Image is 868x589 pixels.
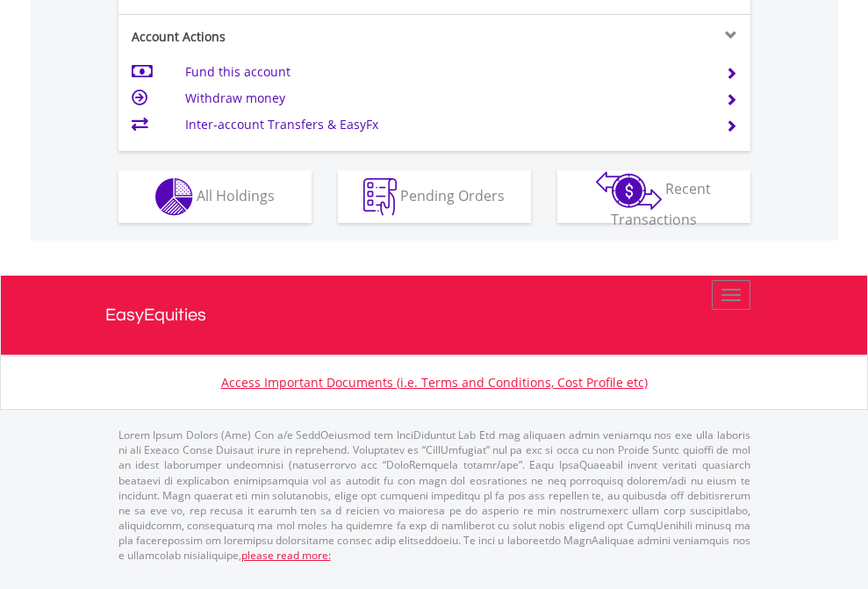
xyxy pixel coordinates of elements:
[185,111,704,138] td: Inter-account Transfers & EasyFx
[118,28,434,46] div: Account Actions
[185,85,704,111] td: Withdraw money
[363,178,397,216] img: pending_instructions-wht.png
[221,374,648,391] a: Access Important Documents (i.e. Terms and Conditions, Cost Profile etc)
[118,170,312,223] button: All Holdings
[155,178,193,216] img: holdings-wht.png
[118,427,750,563] p: Lorem Ipsum Dolors (Ame) Con a/e SeddOeiusmod tem InciDiduntut Lab Etd mag aliquaen admin veniamq...
[185,59,704,85] td: Fund this account
[400,185,505,205] span: Pending Orders
[105,276,764,355] a: EasyEquities
[557,170,750,223] button: Recent Transactions
[338,170,531,223] button: Pending Orders
[596,171,662,210] img: transactions-zar-wht.png
[197,185,275,205] span: All Holdings
[241,548,331,563] a: please read more:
